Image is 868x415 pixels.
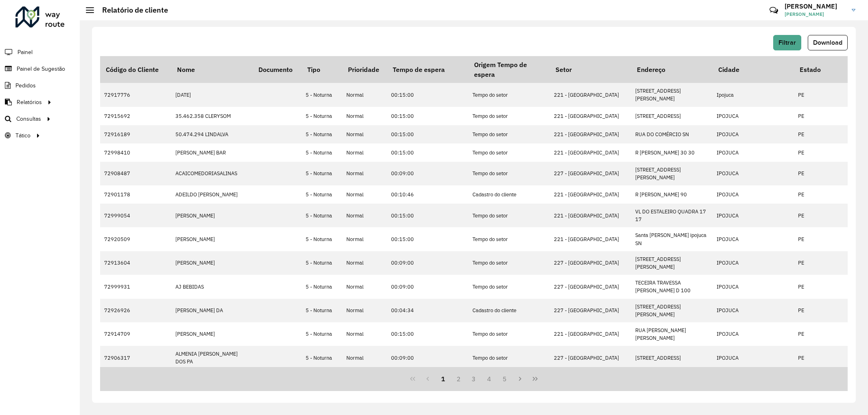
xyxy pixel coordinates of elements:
span: Consultas [16,115,41,123]
td: Tempo do setor [468,227,550,251]
td: Tempo do setor [468,162,550,185]
span: Tático [15,131,31,140]
td: 221 - [GEOGRAPHIC_DATA] [550,227,631,251]
th: Tempo de espera [387,56,468,83]
td: 227 - [GEOGRAPHIC_DATA] [550,346,631,369]
td: 00:15:00 [387,83,468,106]
td: 00:09:00 [387,275,468,298]
button: Download [808,35,848,50]
td: 72917776 [100,83,171,106]
td: 5 - Noturna [302,125,342,143]
a: Contato Rápido [765,2,783,19]
td: Normal [342,227,387,251]
td: Normal [342,322,387,346]
th: Origem Tempo de espera [468,56,550,83]
td: R [PERSON_NAME] 90 [631,185,713,204]
td: IPOJUCA [713,346,794,369]
td: 00:10:46 [387,185,468,204]
td: 5 - Noturna [302,322,342,346]
td: TECEIRA TRAVESSA [PERSON_NAME] D 100 [631,275,713,298]
td: 72914709 [100,322,171,346]
td: [STREET_ADDRESS][PERSON_NAME] [631,251,713,275]
td: AJ BEBIDAS [171,275,253,298]
td: [STREET_ADDRESS] [631,346,713,369]
th: Cidade [713,56,794,83]
td: 72920509 [100,227,171,251]
td: 221 - [GEOGRAPHIC_DATA] [550,204,631,227]
td: 5 - Noturna [302,107,342,125]
td: Santa [PERSON_NAME] ipojuca SN [631,227,713,251]
td: 5 - Noturna [302,227,342,251]
td: 72999931 [100,275,171,298]
td: 00:09:00 [387,162,468,185]
td: [DATE] [171,83,253,106]
td: 72998410 [100,143,171,162]
td: 72999054 [100,204,171,227]
td: IPOJUCA [713,143,794,162]
td: IPOJUCA [713,251,794,275]
span: [PERSON_NAME] [785,11,846,18]
td: ADEILDO [PERSON_NAME] [171,185,253,204]
button: 1 [435,371,451,387]
td: IPOJUCA [713,275,794,298]
td: Tempo do setor [468,251,550,275]
td: [PERSON_NAME] [171,322,253,346]
td: IPOJUCA [713,322,794,346]
td: Tempo do setor [468,346,550,369]
td: RUA [PERSON_NAME] [PERSON_NAME] [631,322,713,346]
th: Nome [171,56,253,83]
td: 5 - Noturna [302,204,342,227]
td: 72916189 [100,125,171,143]
td: Normal [342,185,387,204]
td: Tempo do setor [468,125,550,143]
td: 00:15:00 [387,143,468,162]
h2: Relatório de cliente [94,6,168,15]
button: Filtrar [773,35,801,50]
td: 00:15:00 [387,322,468,346]
td: 72901178 [100,185,171,204]
td: 227 - [GEOGRAPHIC_DATA] [550,275,631,298]
td: 221 - [GEOGRAPHIC_DATA] [550,83,631,106]
span: Painel de Sugestão [17,65,65,73]
button: 3 [466,371,482,387]
td: IPOJUCA [713,162,794,185]
td: Normal [342,83,387,106]
td: 50.474.294 LINDALVA [171,125,253,143]
td: RUA DO COMÉRCIO SN [631,125,713,143]
td: Normal [342,299,387,322]
button: Next Page [512,371,528,387]
td: Normal [342,346,387,369]
td: IPOJUCA [713,227,794,251]
td: Tempo do setor [468,143,550,162]
th: Setor [550,56,631,83]
td: IPOJUCA [713,125,794,143]
td: 00:15:00 [387,227,468,251]
td: Normal [342,162,387,185]
td: 5 - Noturna [302,251,342,275]
td: 72913604 [100,251,171,275]
td: 5 - Noturna [302,275,342,298]
td: 00:15:00 [387,125,468,143]
td: IPOJUCA [713,185,794,204]
td: Normal [342,204,387,227]
td: Normal [342,251,387,275]
td: 5 - Noturna [302,299,342,322]
td: 227 - [GEOGRAPHIC_DATA] [550,162,631,185]
button: 5 [497,371,512,387]
td: 35.462.358 CLERYSOM [171,107,253,125]
th: Tipo [302,56,342,83]
td: 72908487 [100,162,171,185]
td: [PERSON_NAME] [171,204,253,227]
td: [STREET_ADDRESS][PERSON_NAME] [631,299,713,322]
td: [STREET_ADDRESS][PERSON_NAME] [631,83,713,106]
span: Relatórios [17,98,42,106]
td: 227 - [GEOGRAPHIC_DATA] [550,299,631,322]
th: Documento [253,56,302,83]
td: Normal [342,143,387,162]
td: [PERSON_NAME] [171,251,253,275]
td: 72906317 [100,346,171,369]
button: 4 [481,371,497,387]
td: 72926926 [100,299,171,322]
td: 00:15:00 [387,204,468,227]
td: 00:09:00 [387,251,468,275]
